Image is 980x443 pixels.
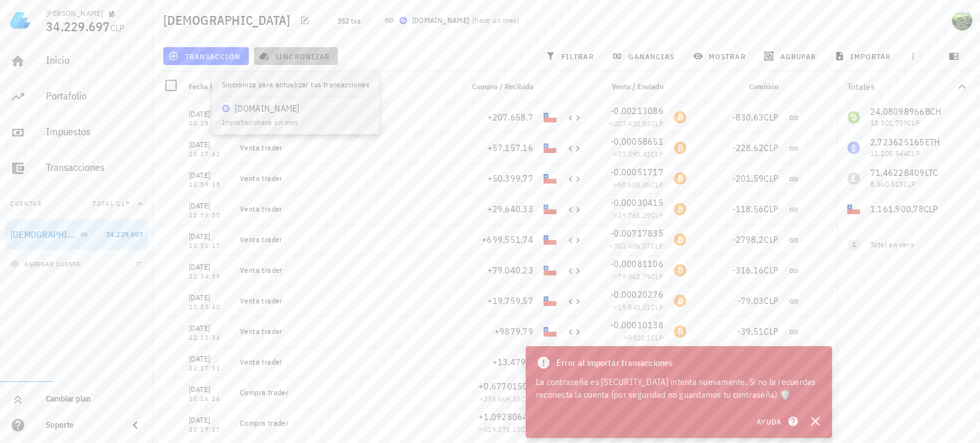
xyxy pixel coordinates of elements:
img: LedgiFi [10,10,31,31]
span: 34.229.697 [106,229,143,239]
span: +0,67701503 [479,381,533,392]
span: -201,59 [732,173,764,184]
div: [DATE] [189,322,230,335]
div: Venta trader [240,112,452,122]
span: ≈ [613,210,664,220]
span: +50.399,77 [487,173,534,184]
button: agrupar [759,47,824,65]
div: 22:51:17 [189,243,230,249]
span: CLP [764,112,778,123]
div: Venta trader [240,173,452,184]
span: ≈ [609,241,664,251]
span: CLP [651,180,664,189]
div: 22:53:50 [189,212,230,219]
span: ≈ [479,425,533,434]
div: 22:59:35 [189,182,230,188]
span: -0,00213086 [611,105,664,117]
div: Venta trader [240,357,452,367]
div: 23:37:42 [189,151,230,157]
span: transacción [171,51,241,61]
div: CLP-icon [544,142,556,154]
img: BudaPuntoCom [399,17,407,24]
span: Venta / Enviado [612,82,664,91]
span: 19.840,21 [618,302,651,312]
div: [DATE] [189,138,230,151]
span: 34.229.697 [46,18,110,35]
div: 22:33:40 [189,304,230,310]
div: Cambiar plan [46,394,143,404]
span: -228,62 [732,142,764,154]
div: Impuestos [46,126,143,138]
div: Inicio [46,54,143,66]
span: CLP [764,295,778,307]
div: Venta / Enviado [587,71,669,102]
span: -2798,2 [732,234,764,245]
div: BTC-icon [674,203,687,215]
div: Compra / Recibido [457,71,538,102]
a: [DEMOGRAPHIC_DATA] 34.229.697 [5,219,148,250]
span: ≈ [613,180,664,189]
span: CLP [764,142,778,154]
button: ganancias [607,47,683,65]
div: [DATE] [189,291,230,304]
div: [DATE] [189,352,230,365]
span: +13.479,7 [493,356,533,368]
span: 57.390,41 [618,149,651,159]
span: CLP [651,119,664,128]
span: ≈ [479,394,533,403]
span: -0,00051717 [611,166,664,178]
span: +1,09280644 [479,411,533,423]
div: Venta trader [240,265,452,275]
div: BTC-icon [674,294,687,307]
button: mostrar [688,47,754,65]
div: [DATE] [189,230,230,243]
div: [DATE] [189,169,230,182]
div: CLP-icon [544,203,556,215]
div: La contraseña es [SECURITY_DATA] intenta nuevamente. Si no la recuerdas reconecta la cuenta (por ... [536,375,822,401]
span: -0,00010138 [611,319,664,331]
span: -118,56 [732,203,764,215]
span: CLP [110,22,125,34]
span: sincronizar [262,51,330,61]
span: ≈ [623,333,664,342]
span: CLP [521,425,533,434]
div: Compra trader [240,418,452,428]
span: ≈ [609,119,664,128]
span: Compra / Recibido [472,82,533,91]
div: Venta trader [240,326,452,337]
div: Venta trader [240,296,452,306]
span: CLP [764,234,778,245]
div: Venta trader [240,204,452,214]
span: CLP [651,302,664,312]
span: importar [837,51,891,61]
div: [DATE] [189,261,230,273]
div: [DOMAIN_NAME] [412,14,470,27]
span: ganancias [614,51,674,61]
span: Fecha UTC [189,82,223,91]
span: 352 txs [338,14,360,28]
span: +9879,79 [494,326,533,337]
div: [DATE] [189,200,230,212]
span: -0,00058651 [611,136,664,147]
div: Transacciones [46,161,143,173]
button: transacción [163,47,249,65]
span: agrupar [766,51,816,61]
span: mostrar [695,51,746,61]
a: Inicio [5,46,148,76]
div: [DATE] [189,414,230,426]
div: Compra trader [240,388,452,398]
div: Venta trader [240,235,452,245]
div: Fecha UTC [184,71,235,102]
button: sincronizar [254,47,338,65]
div: CLP-icon [544,172,556,185]
div: 22:17:31 [189,365,230,372]
button: agregar cuenta [8,258,86,270]
span: 29.761,29 [618,210,651,220]
div: Venta trader [240,143,452,153]
div: BTC-icon [674,264,687,277]
span: ( ) [472,14,519,27]
div: CLP-icon [544,264,556,277]
span: +79.040,23 [487,265,534,276]
span: +29.640,33 [487,203,534,215]
div: [DATE] [189,383,230,396]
